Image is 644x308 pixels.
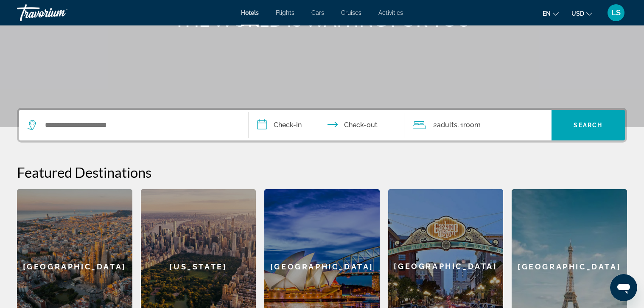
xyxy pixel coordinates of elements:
[241,9,259,16] a: Hotels
[276,9,294,16] a: Flights
[552,110,625,140] button: Search
[543,10,551,17] span: en
[457,119,481,131] span: , 1
[17,164,627,181] h2: Featured Destinations
[574,122,602,129] span: Search
[249,110,404,140] button: Check in and out dates
[378,9,403,16] a: Activities
[605,4,627,22] button: User Menu
[341,9,361,16] a: Cruises
[611,8,621,17] span: LS
[571,7,592,20] button: Change currency
[610,274,637,301] iframe: Button to launch messaging window
[19,110,625,140] div: Search widget
[463,121,481,129] span: Room
[311,9,324,16] a: Cars
[571,10,584,17] span: USD
[404,110,552,140] button: Travelers: 2 adults, 0 children
[17,2,102,24] a: Travorium
[437,121,457,129] span: Adults
[433,119,457,131] span: 2
[543,7,559,20] button: Change language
